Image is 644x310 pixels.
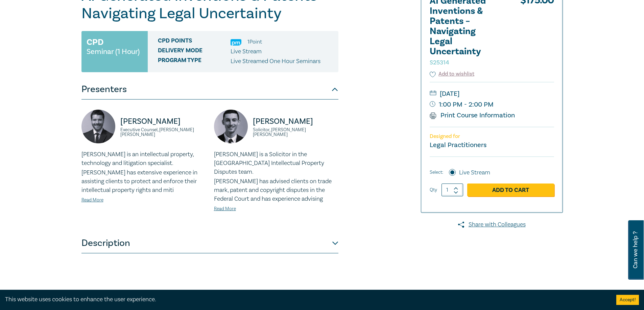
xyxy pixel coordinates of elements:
span: Program type [158,57,231,66]
a: Add to Cart [467,184,554,196]
p: [PERSON_NAME] is a Solicitor in the [GEOGRAPHIC_DATA] Intellectual Property Disputes team. [214,150,338,176]
a: Print Course Information [430,111,515,120]
small: Executive Counsel, [PERSON_NAME] [PERSON_NAME] [120,128,206,137]
span: Can we help ? [632,224,639,276]
small: Seminar (1 Hour) [87,48,140,55]
small: Legal Practitioners [430,141,486,149]
p: [PERSON_NAME] [120,116,206,127]
input: 1 [442,184,463,196]
img: Practice Management & Business Skills [231,39,241,46]
p: [PERSON_NAME] has advised clients on trade mark, patent and copyright disputes in the Federal Cou... [214,177,338,203]
span: Delivery Mode [158,47,231,56]
span: Live Stream [231,48,262,55]
button: Add to wishlist [430,70,475,78]
div: This website uses cookies to enhance the user experience. [5,295,606,304]
p: [PERSON_NAME] is an intellectual property, technology and litigation specialist. [81,150,206,168]
small: Solicitor, [PERSON_NAME] [PERSON_NAME] [253,128,338,137]
p: Designed for [430,133,554,140]
label: Qty [430,186,437,194]
small: S25314 [430,59,449,66]
label: Live Stream [459,168,490,177]
p: Live Streamed One Hour Seminars [231,57,320,66]
a: Read More [81,197,103,203]
button: Presenters [81,79,338,100]
button: Accept cookies [616,295,639,305]
small: 1:00 PM - 2:00 PM [430,99,554,110]
a: Read More [214,206,236,212]
span: CPD Points [158,37,231,46]
a: Share with Colleagues [421,220,563,229]
img: https://s3.ap-southeast-2.amazonaws.com/leo-cussen-store-production-content/Contacts/Aaron%20Hayw... [81,110,115,143]
p: [PERSON_NAME] [253,116,338,127]
h3: CPD [87,36,103,48]
li: 1 Point [247,37,262,46]
p: [PERSON_NAME] has extensive experience in assisting clients to protect and enforce their intellec... [81,168,206,195]
span: Select: [430,169,443,176]
button: Description [81,233,338,253]
img: https://s3.ap-southeast-2.amazonaws.com/leo-cussen-store-production-content/Contacts/Byron%20Turn... [214,110,248,143]
small: [DATE] [430,88,554,99]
